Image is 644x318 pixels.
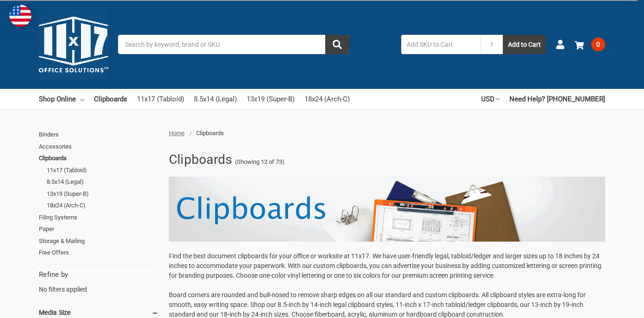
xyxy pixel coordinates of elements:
[169,148,232,172] h1: Clipboards
[304,89,350,109] a: 18x24 (Arch-C)
[169,130,185,137] a: Home
[481,89,500,109] a: USD
[509,89,605,109] a: Need Help? [PHONE_NUMBER]
[9,5,31,27] img: duty and tax information for United States
[39,307,159,318] h5: Media Size
[94,89,127,109] a: Clipboards
[591,37,605,51] span: 0
[47,200,159,212] a: 18x24 (Arch-C)
[47,164,159,176] a: 11x17 (Tabloid)
[39,235,159,247] a: Storage & Mailing
[39,152,159,164] a: Clipboards
[39,269,159,280] h5: Refine by
[39,212,159,224] a: Filing Systems
[39,89,84,109] a: Shop Online
[39,269,159,294] div: No filters applied
[39,223,159,235] a: Paper
[575,32,605,56] a: 0
[39,10,108,79] img: 11x17.com
[503,35,546,54] button: Add to Cart
[401,35,481,54] input: Add SKU to Cart
[39,247,159,259] a: Free Offers
[194,89,237,109] a: 8.5x14 (Legal)
[169,176,605,242] img: clipboardbanner2.png
[47,188,159,200] a: 13x19 (Super-B)
[118,35,349,54] input: Search by keyword, brand or SKU
[39,141,159,153] a: Accessories
[137,89,184,109] a: 11x17 (Tabloid)
[39,129,159,141] a: Binders
[47,176,159,188] a: 8.5x14 (Legal)
[196,130,224,137] span: Clipboards
[247,89,295,109] a: 13x19 (Super-B)
[235,157,285,167] span: (Showing 12 of 73)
